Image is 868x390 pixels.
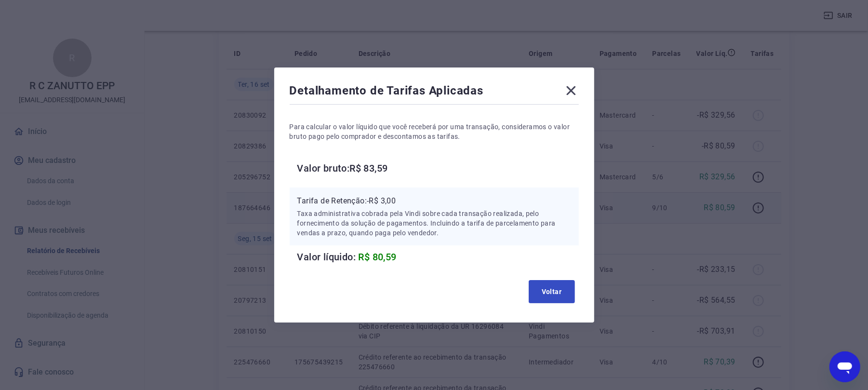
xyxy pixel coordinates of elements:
p: Para calcular o valor líquido que você receberá por uma transação, consideramos o valor bruto pag... [290,122,579,141]
span: R$ 80,59 [359,251,397,263]
div: Detalhamento de Tarifas Aplicadas [290,83,579,102]
button: Voltar [529,280,575,303]
iframe: Botão para abrir a janela de mensagens, conversa em andamento [829,351,860,382]
p: Taxa administrativa cobrada pela Vindi sobre cada transação realizada, pelo fornecimento da soluç... [297,209,571,238]
h6: Valor bruto: R$ 83,59 [297,161,579,176]
p: Tarifa de Retenção: -R$ 3,00 [297,195,571,207]
h6: Valor líquido: [297,249,579,265]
